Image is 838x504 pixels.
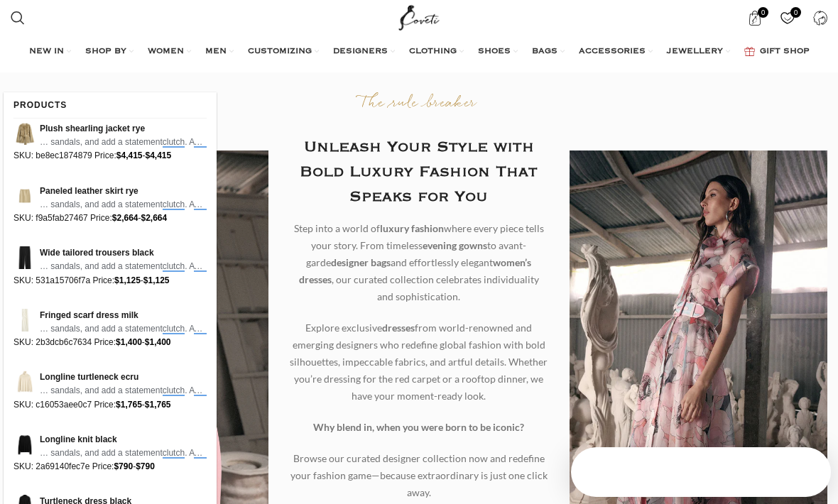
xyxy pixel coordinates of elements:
[13,433,36,456] img: Longline knit black
[382,322,415,334] b: dresses
[333,46,388,57] span: DESIGNERS
[29,38,71,66] a: NEW IN
[290,450,548,501] p: Browse our curated designer collection now and redefine your fashion game—because extraordinary i...
[478,46,511,57] span: SHOES
[112,213,138,223] bdi: 2,664
[40,185,207,198] span: Paneled leather skirt rye
[145,150,171,160] bdi: 4,415
[13,122,36,145] img: Plush shearling jacket rye
[744,38,810,66] a: GIFT SHOP
[163,385,185,396] em: clutch
[758,7,768,18] span: 0
[40,246,207,260] span: Wide tailored trousers black
[4,309,217,350] a: Fringed scarf dress milk … sandals, and add a statementclutch. ATotemecoat layered … SKU: 2b3dcb6...
[4,122,217,163] a: Plush shearling jacket rye … sandals, and add a statementclutch. ATotemecoat layered … SKU: be8ec...
[790,456,824,490] iframe: Intercom live chat
[13,92,67,118] div: Products
[4,371,217,412] a: Longline turtleneck ecru … sandals, and add a statementclutch. ATotemecoat layered … SKU: c16053a...
[4,433,217,474] a: Longline knit black … sandals, and add a statementclutch. ATotemecoat layered … SKU: 2a69140fec7e...
[40,384,207,398] span: … sandals, and add a statement . A coat layered …
[313,421,524,433] strong: Why blend in, when you were born to be iconic?
[40,322,207,336] span: … sandals, and add a statement . A coat layered …
[112,213,117,223] span: $
[579,46,646,57] span: ACCESSORIES
[194,199,222,210] em: Toteme
[145,337,150,347] span: $
[148,46,184,57] span: WOMEN
[205,38,234,66] a: MEN
[40,371,207,384] span: Longline turtleneck ecru
[163,448,185,459] em: clutch
[205,46,227,57] span: MEN
[40,309,207,322] span: Fringed scarf dress milk
[163,261,185,272] em: clutch
[13,246,36,269] img: Wide tailored trousers black
[40,122,207,136] span: Plush shearling jacket rye
[143,275,148,285] span: $
[163,137,185,148] em: clutch
[145,337,171,347] bdi: 1,400
[4,4,32,32] a: Search
[4,38,834,66] div: Main navigation
[141,213,146,223] span: $
[290,135,548,209] h2: Unleash Your Style with Bold Luxury Fashion That Speaks for You
[333,38,395,66] a: DESIGNERS
[40,260,207,273] span: … sandals, and add a statement . A coat layered …
[116,400,121,410] span: $
[13,336,207,349] p: SKU: 2b3dcb6c7634 Price: -
[380,222,444,234] b: luxury fashion
[13,212,207,225] p: SKU: f9a5fab27467 Price: -
[40,433,207,447] span: Longline knit black
[579,38,653,66] a: ACCESSORIES
[667,38,730,66] a: JEWELLERY
[116,400,142,410] bdi: 1,765
[116,150,143,160] bdi: 4,415
[760,46,810,57] span: GIFT SHOP
[116,337,142,347] bdi: 1,400
[290,319,548,405] p: Explore exclusive from world-renowned and emerging designers who redefine global fashion with bol...
[114,461,119,471] span: $
[194,324,222,334] em: Toteme
[163,199,185,210] em: clutch
[571,447,831,497] iframe: Intercom live chat discovery launcher
[116,150,121,160] span: $
[248,38,319,66] a: CUSTOMIZING
[13,460,207,473] p: SKU: 2a69140fec7e Price: -
[4,185,217,226] a: Paneled leather skirt rye … sandals, and add a statementclutch. ATotemecoat layered … SKU: f9a5fa...
[114,275,119,285] span: $
[143,275,170,285] bdi: 1,125
[248,46,312,57] span: CUSTOMIZING
[163,324,185,334] em: clutch
[141,213,167,223] bdi: 2,664
[478,38,518,66] a: SHOES
[114,275,141,285] bdi: 1,125
[773,4,802,32] a: 0
[145,150,150,160] span: $
[40,136,207,149] span: … sandals, and add a statement . A coat layered …
[740,4,769,32] a: 0
[4,246,217,287] a: Wide tailored trousers black … sandals, and add a statementclutch. ATotemecoat layered … SKU: 531...
[13,398,207,412] p: SKU: c16053aee0c7 Price: -
[290,94,548,114] p: The rule breaker
[116,337,121,347] span: $
[13,149,207,163] p: SKU: be8ec1874879 Price: -
[136,461,155,471] bdi: 790
[773,4,802,32] div: My Wishlist
[136,461,141,471] span: $
[13,309,36,332] img: Fringed scarf dress milk
[145,400,150,410] span: $
[532,46,557,57] span: BAGS
[40,447,207,460] span: … sandals, and add a statement . A coat layered …
[148,38,191,66] a: WOMEN
[13,371,36,393] img: Longline turtleneck ecru
[409,46,457,57] span: CLOTHING
[409,38,464,66] a: CLOTHING
[85,46,126,57] span: SHOP BY
[13,185,36,207] img: Paneled leather skirt rye
[290,220,548,305] p: Step into a world of where every piece tells your story. From timeless to avant-garde and effortl...
[40,198,207,212] span: … sandals, and add a statement . A coat layered …
[331,256,391,268] b: designer bags
[790,7,801,18] span: 0
[667,46,723,57] span: JEWELLERY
